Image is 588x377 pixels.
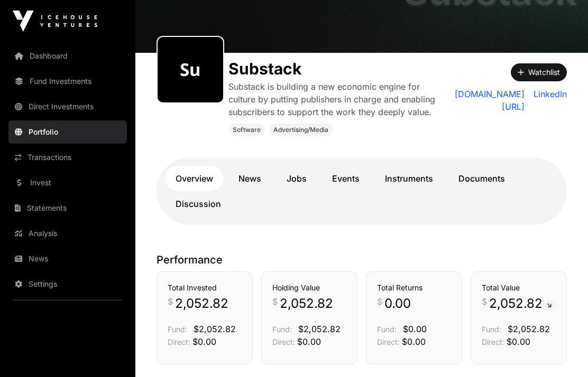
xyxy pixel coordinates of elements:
[384,295,411,312] span: 0.00
[403,324,427,334] span: $0.00
[233,126,261,134] span: Software
[377,295,382,308] span: $
[13,11,97,32] img: Icehouse Ventures Logo
[228,166,272,191] a: News
[272,282,346,293] h3: Holding Value
[168,295,173,308] span: $
[482,325,501,334] span: Fund:
[535,326,588,377] iframe: Chat Widget
[168,325,187,334] span: Fund:
[157,252,567,267] p: Performance
[272,295,278,308] span: $
[165,191,232,216] a: Discussion
[482,295,487,308] span: $
[374,166,444,191] a: Instruments
[8,247,127,270] a: News
[298,324,341,334] span: $2,052.82
[482,282,556,293] h3: Total Value
[175,295,228,312] span: 2,052.82
[8,222,127,245] a: Analysis
[168,337,190,346] span: Direct:
[192,336,216,347] span: $0.00
[511,63,567,81] button: Watchlist
[8,70,127,93] a: Fund Investments
[448,166,516,191] a: Documents
[8,44,127,68] a: Dashboard
[8,272,127,296] a: Settings
[228,59,442,78] h1: Substack
[377,337,400,346] span: Direct:
[529,88,567,113] a: LinkedIn
[402,336,426,347] span: $0.00
[165,166,224,191] a: Overview
[377,282,451,293] h3: Total Returns
[297,336,321,347] span: $0.00
[272,337,295,346] span: Direct:
[162,41,219,98] img: substack435.png
[482,337,504,346] span: Direct:
[194,324,236,334] span: $2,052.82
[8,146,127,169] a: Transactions
[321,166,370,191] a: Events
[8,196,127,220] a: Statements
[272,325,292,334] span: Fund:
[489,295,556,312] span: 2,052.82
[280,295,333,312] span: 2,052.82
[8,120,127,144] a: Portfolio
[165,166,558,216] nav: Tabs
[168,282,242,293] h3: Total Invested
[377,325,397,334] span: Fund:
[442,88,525,113] a: [DOMAIN_NAME][URL]
[273,126,328,134] span: Advertising/Media
[228,80,442,118] p: Substack is building a new economic engine for culture by putting publishers in charge and enabli...
[508,324,550,334] span: $2,052.82
[507,336,530,347] span: $0.00
[8,171,127,194] a: Invest
[8,95,127,118] a: Direct Investments
[276,166,317,191] a: Jobs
